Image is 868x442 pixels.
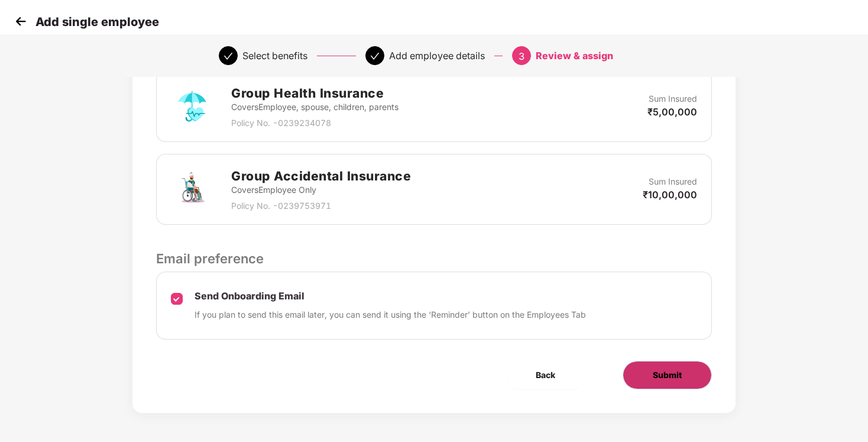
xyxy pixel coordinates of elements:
p: If you plan to send this email later, you can send it using the ‘Reminder’ button on the Employee... [195,308,586,321]
div: Review & assign [536,46,613,65]
p: Sum Insured [649,92,697,105]
span: 3 [519,50,524,62]
img: svg+xml;base64,PHN2ZyB4bWxucz0iaHR0cDovL3d3dy53My5vcmcvMjAwMC9zdmciIHdpZHRoPSIzMCIgaGVpZ2h0PSIzMC... [12,12,30,30]
p: ₹10,00,000 [643,188,697,201]
span: Submit [653,369,682,382]
h2: Group Accidental Insurance [231,166,411,186]
div: Select benefits [242,46,307,65]
p: Policy No. - 0239234078 [231,117,399,130]
p: ₹5,00,000 [647,105,697,118]
p: Email preference [156,249,711,269]
p: Sum Insured [649,175,697,188]
button: Back [506,361,585,389]
img: svg+xml;base64,PHN2ZyB4bWxucz0iaHR0cDovL3d3dy53My5vcmcvMjAwMC9zdmciIHdpZHRoPSI3MiIgaGVpZ2h0PSI3Mi... [171,168,213,211]
span: Back [536,369,555,382]
button: Submit [623,361,712,389]
p: Add single employee [35,15,159,29]
span: check [224,51,233,61]
span: check [370,51,380,61]
p: Policy No. - 0239753971 [231,199,411,212]
h2: Group Health Insurance [231,83,399,103]
p: Send Onboarding Email [195,290,586,302]
p: Covers Employee Only [231,183,411,196]
img: svg+xml;base64,PHN2ZyB4bWxucz0iaHR0cDovL3d3dy53My5vcmcvMjAwMC9zdmciIHdpZHRoPSI3MiIgaGVpZ2h0PSI3Mi... [171,85,213,128]
div: Add employee details [389,46,485,65]
p: Covers Employee, spouse, children, parents [231,101,399,114]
